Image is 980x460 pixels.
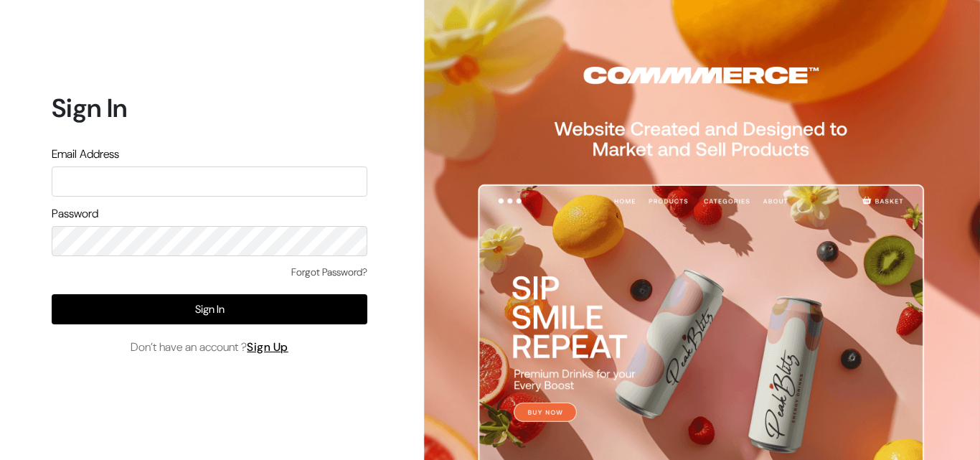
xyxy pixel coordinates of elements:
span: Don’t have an account ? [131,339,288,356]
a: Sign Up [247,339,288,355]
a: Forgot Password? [291,265,367,280]
h1: Sign In [52,93,367,123]
label: Password [52,205,98,222]
label: Email Address [52,146,119,163]
button: Sign In [52,294,367,324]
